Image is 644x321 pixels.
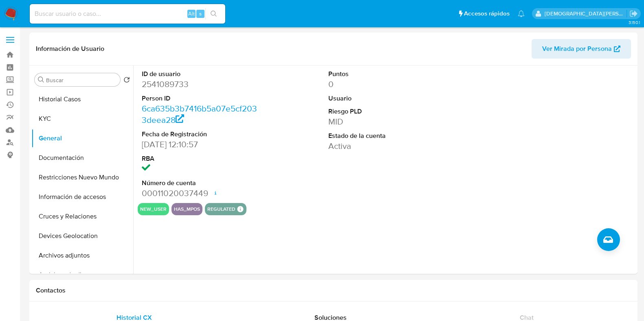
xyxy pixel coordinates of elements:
button: Cruces y Relaciones [31,207,133,226]
button: Información de accesos [31,187,133,207]
dd: 0 [328,79,445,90]
dt: Riesgo PLD [328,107,445,116]
input: Buscar [46,76,117,84]
button: regulated [207,207,235,211]
dt: Fecha de Registración [142,130,258,139]
span: Accesos rápidos [464,9,510,18]
a: 6ca635b3b7416b5a07e5cf2033deea28 [142,103,257,126]
a: Salir [629,9,638,18]
input: Buscar usuario o caso... [30,9,225,19]
dd: [DATE] 12:10:57 [142,139,258,150]
h1: Contactos [36,286,631,295]
button: Archivos adjuntos [31,246,133,265]
button: Documentación [31,148,133,168]
p: cristian.porley@mercadolibre.com [545,10,627,17]
dt: Person ID [142,94,258,103]
button: Ver Mirada por Persona [532,39,631,59]
button: new_user [140,207,167,211]
dt: Puntos [328,70,445,79]
dd: MID [328,116,445,127]
dt: Usuario [328,94,445,103]
button: Restricciones Nuevo Mundo [31,168,133,187]
dd: 00011020037449 [142,188,258,199]
button: has_mpos [174,207,200,211]
button: General [31,129,133,148]
span: s [199,10,202,17]
button: KYC [31,109,133,129]
dt: Número de cuenta [142,179,258,188]
button: Devices Geolocation [31,226,133,246]
h1: Información de Usuario [36,45,104,53]
dt: RBA [142,154,258,163]
span: Ver Mirada por Persona [542,39,612,59]
dd: Activa [328,140,445,152]
button: Volver al orden por defecto [123,76,130,85]
span: Alt [188,10,195,17]
button: search-icon [205,8,222,20]
button: Buscar [38,76,44,83]
button: Anticipos de dinero [31,265,133,285]
dd: 2541089733 [142,79,258,90]
button: Historial Casos [31,90,133,109]
dt: Estado de la cuenta [328,131,445,140]
dt: ID de usuario [142,70,258,79]
a: Notificaciones [518,10,525,17]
